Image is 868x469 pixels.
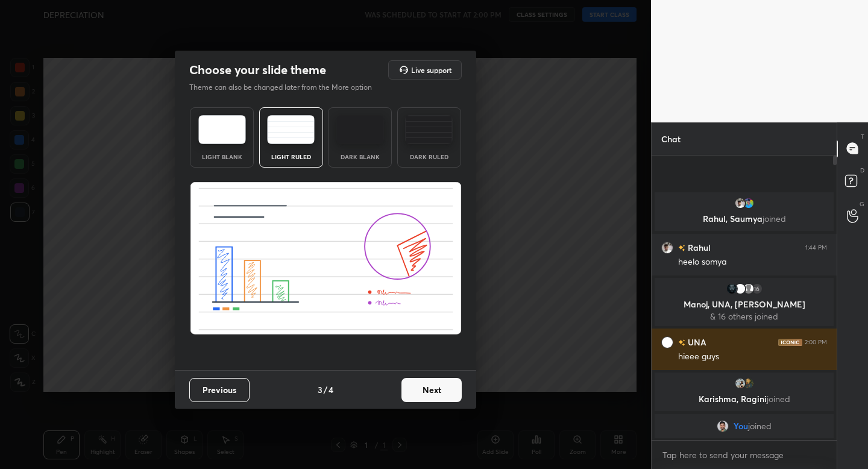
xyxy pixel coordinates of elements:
img: 5155e68a20f340b1b08be05850cc00ac.None [661,336,673,348]
button: Previous [189,378,250,402]
h4: 4 [329,383,333,396]
div: grid [652,190,837,441]
img: f593fd83a8b74f48b2153cf5a8970a3c.jpg [661,241,673,253]
img: 1ebc9903cf1c44a29e7bc285086513b0.jpg [717,420,729,432]
h4: 3 [318,383,322,396]
h6: Rahul [685,241,711,254]
div: heelo somya [678,256,827,268]
div: hieee guys [678,351,827,363]
img: 3529433a1a3f4b01b1c523f21d7de814.jpg [743,377,755,389]
img: lightTheme.e5ed3b09.svg [198,115,246,144]
p: T [861,132,864,141]
div: Light Ruled [267,154,315,160]
span: You [734,421,748,431]
p: G [860,200,864,209]
p: Karishma, Ragini [662,394,826,404]
img: default.png [743,283,755,295]
p: Chat [652,123,690,155]
span: joined [748,421,772,431]
img: no-rating-badge.077c3623.svg [678,339,685,346]
img: darkRuledTheme.de295e13.svg [405,115,453,144]
img: d2c5f9603df741e19dc9069aec77d7cc.jpg [734,377,746,389]
p: Manoj, UNA, [PERSON_NAME] [662,300,826,309]
h2: Choose your slide theme [189,62,326,78]
p: Theme can also be changed later from the More option [189,82,385,93]
div: Dark Ruled [405,154,453,160]
img: 33c90eaa09fb446b8195cfdb4562edd4.jpg [743,197,755,209]
div: 16 [751,283,763,295]
p: Rahul, Saumya [662,214,826,224]
button: Next [401,378,462,402]
img: 2b66c2acb53943a095606e681ef2fbd0.jpg [726,283,738,295]
h5: Live support [411,66,451,74]
img: f593fd83a8b74f48b2153cf5a8970a3c.jpg [734,197,746,209]
img: 5155e68a20f340b1b08be05850cc00ac.None [734,283,746,295]
h4: / [324,383,327,396]
img: lightRuledTheme.5fabf969.svg [267,115,315,144]
span: joined [767,393,790,404]
img: lightRuledThemeBanner.591256ff.svg [190,182,462,335]
p: & 16 others joined [662,312,826,321]
h6: UNA [685,336,706,348]
div: 1:44 PM [805,244,827,251]
span: joined [763,213,786,224]
div: 2:00 PM [805,338,827,345]
div: Light Blank [198,154,246,160]
img: no-rating-badge.077c3623.svg [678,245,685,251]
img: darkTheme.f0cc69e5.svg [336,115,384,144]
div: Dark Blank [336,154,384,160]
p: D [860,166,864,175]
img: iconic-dark.1390631f.png [778,338,802,345]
